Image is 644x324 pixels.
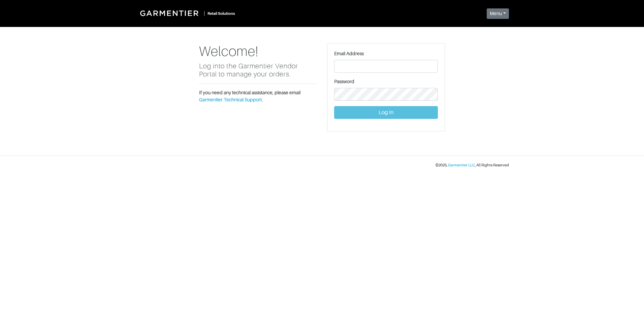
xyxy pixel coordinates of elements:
button: Menu [487,8,509,19]
a: Garmentier LLC [448,163,475,167]
label: Email Address [334,50,364,57]
h5: Log into the Garmentier Vendor Portal to manage your orders. [199,62,317,78]
small: © 2025 , , All Rights Reserved [436,163,509,167]
div: | [204,10,205,17]
small: Retail Solutions [207,11,235,15]
a: |Retail Solutions [135,5,238,21]
label: Password [334,78,354,85]
button: Log In [334,106,438,119]
p: If you need any technical assistance, please email . [199,89,317,103]
h1: Welcome! [199,43,317,59]
a: Garmentier Technical Support [199,97,262,102]
img: Garmentier [136,7,204,20]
